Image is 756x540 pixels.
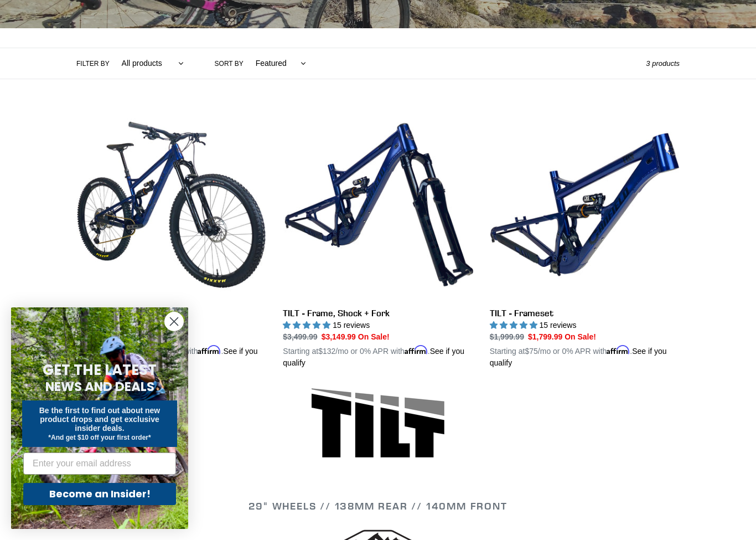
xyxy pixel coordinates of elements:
span: NEWS AND DEALS [45,378,154,395]
button: Become an Insider! [23,483,176,505]
span: 3 products [646,59,680,68]
span: Be the first to find out about new product drops and get exclusive insider deals. [39,406,160,433]
label: Filter by [76,59,110,69]
button: Close dialog [164,312,184,331]
span: 29" WHEELS // 138mm REAR // 140mm FRONT [248,500,507,512]
label: Sort by [215,59,244,69]
input: Enter your email address [23,452,176,475]
span: GET THE LATEST [43,360,157,380]
span: *And get $10 off your first order* [48,434,151,441]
